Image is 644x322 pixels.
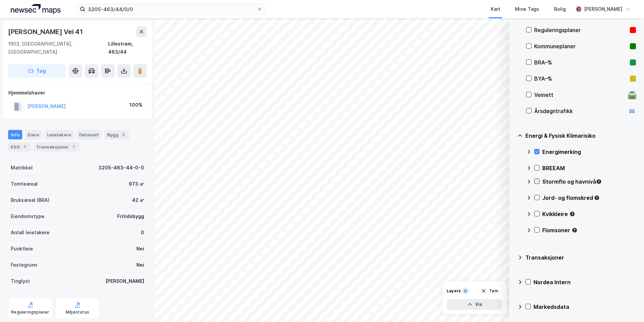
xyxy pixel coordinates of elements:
img: logo.a4113a55bc3d86da70a041830d287a7e.svg [11,4,61,14]
div: 9 [462,288,469,294]
div: Bruksareal (BRA) [11,196,50,204]
div: Energi & Fysisk Klimarisiko [525,132,636,140]
div: Festegrunn [11,261,37,269]
div: 100% [129,101,142,109]
div: 3205-463-44-0-0 [98,164,144,172]
div: Bygg [104,130,129,139]
div: Datasett [76,130,102,139]
div: 42 ㎡ [132,196,144,204]
div: Antall leietakere [11,229,50,237]
div: Tooltip anchor [594,195,600,201]
div: Kommuneplaner [534,42,627,50]
div: BREEAM [542,164,636,172]
div: [PERSON_NAME] Vei 41 [8,26,84,37]
div: Jord- og flomskred [542,194,636,202]
div: Kvikkleire [542,210,636,218]
iframe: Chat Widget [610,290,644,322]
div: Fritidsbygg [117,212,144,220]
button: Vis [447,299,503,310]
div: Tooltip anchor [572,227,578,233]
div: Tooltip anchor [569,211,575,217]
div: Nei [136,261,144,269]
div: Tomteareal [11,180,38,188]
div: Bolig [554,5,566,13]
div: 1903, [GEOGRAPHIC_DATA], [GEOGRAPHIC_DATA] [8,40,108,56]
div: Reguleringsplaner [11,310,49,315]
div: 2 [120,131,127,138]
div: Leietakere [44,130,74,139]
div: Layers [447,288,461,294]
div: BRA–% [534,58,627,66]
div: Nei [136,245,144,253]
div: Transaksjoner [525,253,636,262]
div: 0 [141,229,144,237]
div: Matrikkel [11,164,33,172]
div: Miljøstatus [66,310,89,315]
div: Transaksjoner [33,142,79,152]
div: Reguleringsplaner [534,26,627,34]
div: BYA–% [534,75,627,83]
div: Flomsoner [542,226,636,234]
div: [PERSON_NAME] [584,5,622,13]
div: Info [8,130,22,139]
div: 973 ㎡ [129,180,144,188]
div: [PERSON_NAME] [105,277,144,285]
div: Nordea Intern [534,278,636,286]
div: Veinett [534,91,625,99]
div: Mine Tags [515,5,539,13]
div: 1 [70,143,77,150]
div: 🛣️ [627,90,637,99]
div: Energimerking [542,148,636,156]
div: Kart [491,5,500,13]
div: Eiere [25,130,42,139]
div: ESG [8,142,31,152]
div: Tinglyst [11,277,30,285]
div: Markedsdata [534,303,636,311]
div: Årsdøgntrafikk [534,107,625,115]
input: Søk på adresse, matrikkel, gårdeiere, leietakere eller personer [85,4,257,14]
div: Punktleie [11,245,33,253]
div: 1 [21,143,28,150]
div: Tooltip anchor [596,179,602,185]
div: Hjemmelshaver [8,89,147,97]
button: Tøm [477,286,503,296]
div: Stormflo og havnivå [542,178,636,186]
button: Tag [8,64,66,78]
div: Lillestrøm, 463/44 [108,40,147,56]
div: Eiendomstype [11,212,44,220]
